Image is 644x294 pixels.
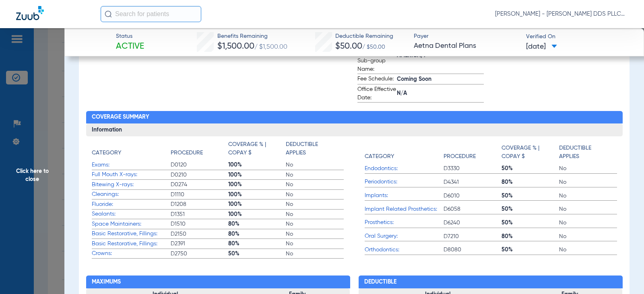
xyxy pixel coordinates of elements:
span: 50% [502,192,559,200]
span: D0120 [171,161,228,169]
h4: Deductible Applies [286,140,339,157]
span: 100% [228,171,286,179]
span: Periodontics: [365,178,444,186]
app-breakdown-title: Deductible Applies [286,140,343,160]
span: Endodontics: [365,164,444,173]
span: 50% [228,250,286,258]
h4: Deductible Applies [559,144,613,161]
span: No [286,220,343,228]
span: 80% [228,230,286,238]
app-breakdown-title: Procedure [444,140,501,164]
span: D7210 [444,232,501,241]
span: 80% [502,232,559,241]
span: Aetna Dental Plans [414,41,519,51]
span: No [559,246,617,254]
img: Search Icon [105,10,112,18]
span: D6010 [444,192,501,200]
span: No [286,181,343,189]
span: Status [116,32,144,41]
img: Zuub Logo [16,6,44,20]
span: Crowns: [92,249,171,258]
span: 100% [228,191,286,199]
span: 50% [502,219,559,227]
span: 100% [228,200,286,208]
span: Implants: [365,191,444,200]
span: D6058 [444,205,501,213]
span: D0210 [171,171,228,179]
span: D2150 [171,230,228,238]
h2: Maximums [86,275,350,288]
span: No [286,191,343,199]
span: $50.00 [335,42,362,51]
span: Sub-group Name: [357,57,397,74]
span: No [559,232,617,241]
app-breakdown-title: Procedure [171,140,228,160]
span: Coming Soon [397,75,484,84]
span: Prosthetics: [365,218,444,227]
span: 80% [502,178,559,186]
span: 50% [502,246,559,254]
span: D3330 [444,164,501,173]
app-breakdown-title: Category [365,140,444,164]
span: D4341 [444,178,501,186]
span: 100% [228,210,286,218]
span: D1510 [171,220,228,228]
span: D2750 [171,250,228,258]
h4: Coverage % | Copay $ [228,140,282,157]
span: Active [116,41,144,52]
span: Payer [414,32,519,41]
span: Oral Surgery: [365,232,444,241]
span: 80% [228,240,286,248]
span: Full Mouth X-rays: [92,171,171,179]
app-breakdown-title: Category [92,140,171,160]
span: Verified On [526,33,631,41]
h2: Coverage Summary [86,111,623,124]
span: $1,500.00 [217,42,254,51]
h4: Procedure [444,152,476,161]
span: Basic Restorative, Fillings: [92,230,171,238]
span: No [286,200,343,208]
iframe: Chat Widget [604,255,644,294]
span: 100% [228,181,286,189]
span: D1208 [171,200,228,208]
h4: Category [92,149,121,157]
h4: Category [365,152,394,161]
span: Office Effective Date: [357,85,397,102]
h3: Information [86,123,623,136]
h4: Coverage % | Copay $ [502,144,555,161]
span: Orthodontics: [365,246,444,254]
span: No [286,210,343,218]
span: Deductible Remaining [335,32,393,41]
span: D0274 [171,181,228,189]
span: No [286,230,343,238]
span: Bitewing X-rays: [92,181,171,189]
span: D8080 [444,246,501,254]
span: D1351 [171,210,228,218]
span: N/A [397,89,484,98]
h2: Deductible [359,275,623,288]
span: Space Maintainers: [92,220,171,228]
span: No [559,178,617,186]
span: Fee Schedule: [357,75,397,84]
span: 100% [228,161,286,169]
span: D2391 [171,240,228,248]
app-breakdown-title: Deductible Applies [559,140,617,164]
span: No [286,161,343,169]
span: Implant Related Prosthetics: [365,205,444,214]
span: Exams: [92,161,171,169]
span: No [559,205,617,213]
span: [PERSON_NAME] - [PERSON_NAME] DDS PLLC [495,10,628,18]
span: No [559,164,617,173]
span: Fluoride: [92,200,171,209]
span: / $1,500.00 [254,44,287,50]
span: 50% [502,205,559,213]
span: 80% [228,220,286,228]
span: No [559,219,617,227]
span: D1110 [171,191,228,199]
span: No [286,240,343,248]
span: No [286,250,343,258]
span: / $50.00 [362,44,385,50]
span: Basic Restorative, Fillings: [92,240,171,248]
span: D6240 [444,219,501,227]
